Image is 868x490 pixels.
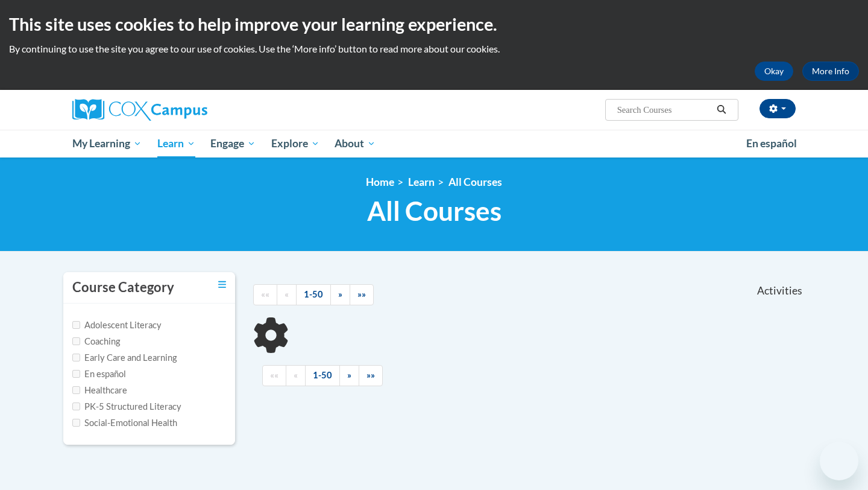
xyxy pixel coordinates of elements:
p: By continuing to use the site you agree to our use of cookies. Use the ‘More info’ button to read... [9,42,859,56]
span: Engage [210,136,256,151]
input: Checkbox for Options [72,402,80,410]
span: « [285,289,289,299]
a: Next [330,284,350,305]
a: Learn [149,130,203,157]
input: Checkbox for Options [72,386,80,394]
span: Learn [157,136,195,151]
span: »» [366,370,375,380]
span: «« [270,370,278,380]
span: En español [746,137,797,150]
button: Account Settings [759,99,796,118]
a: About [327,130,384,157]
a: Toggle collapse [218,278,226,291]
h3: Course Category [72,278,174,297]
a: Previous [277,284,297,305]
label: Social-Emotional Health [72,416,177,430]
h2: This site uses cookies to help improve your learning experience. [9,12,859,36]
button: Search [712,103,731,117]
input: Checkbox for Options [72,337,80,345]
span: » [347,370,351,380]
span: All Courses [367,195,502,227]
a: Explore [263,130,327,157]
a: Engage [203,130,263,157]
span: »» [357,289,366,299]
a: End [359,365,383,386]
label: Early Care and Learning [72,351,177,364]
label: Adolescent Literacy [72,319,162,332]
a: En español [738,131,805,156]
span: My Learning [72,136,142,151]
a: Cox Campus [72,99,301,121]
div: Main menu [54,130,814,157]
span: Explore [271,136,319,151]
label: PK-5 Structured Literacy [72,400,181,413]
a: End [350,284,374,305]
a: Begining [262,365,286,386]
a: 1-50 [305,365,340,386]
input: Checkbox for Options [72,419,80,427]
a: Previous [286,365,306,386]
a: More Info [802,62,859,81]
a: All Courses [448,176,502,188]
span: « [294,370,298,380]
input: Checkbox for Options [72,354,80,361]
iframe: Button to launch messaging window [820,442,858,480]
a: Begining [253,284,277,305]
a: Next [339,365,359,386]
a: 1-50 [296,284,331,305]
label: En español [72,367,126,381]
span: » [338,289,342,299]
button: Okay [755,62,793,81]
label: Coaching [72,335,120,348]
label: Healthcare [72,384,127,397]
img: Cox Campus [72,99,207,121]
a: My Learning [64,130,149,157]
a: Learn [408,176,435,188]
span: About [335,136,376,151]
input: Checkbox for Options [72,370,80,378]
input: Checkbox for Options [72,321,80,329]
span: Activities [757,284,802,297]
input: Search Courses [616,103,712,117]
a: Home [366,176,394,188]
span: «« [261,289,269,299]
